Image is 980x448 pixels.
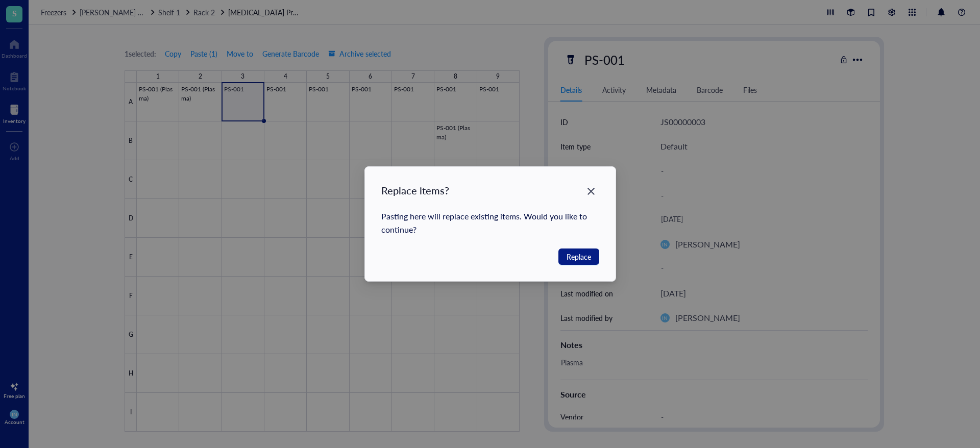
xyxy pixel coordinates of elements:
[566,251,591,262] span: Replace
[582,185,599,197] span: Close
[381,183,599,197] div: Replace items?
[381,210,599,236] div: Pasting here will replace existing items. Would you like to continue?
[582,183,599,200] button: Close
[558,248,599,265] button: Replace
